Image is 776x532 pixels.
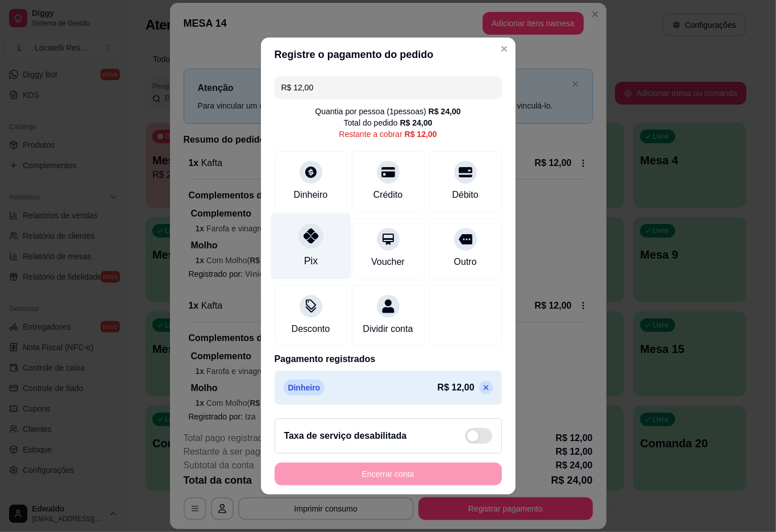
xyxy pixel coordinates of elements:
input: Ex.: hambúrguer de cordeiro [281,76,495,99]
div: Dinheiro [294,188,328,202]
div: Dividir conta [363,322,413,336]
div: Desconto [292,322,330,336]
div: Restante a cobrar [339,128,437,140]
div: Débito [452,188,478,202]
div: R$ 24,00 [429,106,461,117]
p: Pagamento registrados [275,352,502,366]
div: R$ 12,00 [405,128,437,140]
div: Total do pedido [344,117,433,128]
div: Pix [304,253,317,268]
h2: Taxa de serviço desabilitada [284,429,407,443]
div: Voucher [371,255,405,269]
p: Dinheiro [284,380,325,396]
div: Quantia por pessoa ( 1 pessoas) [315,106,460,117]
div: Outro [454,255,476,269]
button: Close [495,40,513,58]
header: Registre o pagamento do pedido [261,38,516,72]
p: R$ 12,00 [438,381,475,394]
div: Crédito [374,188,403,202]
div: R$ 24,00 [400,117,433,128]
